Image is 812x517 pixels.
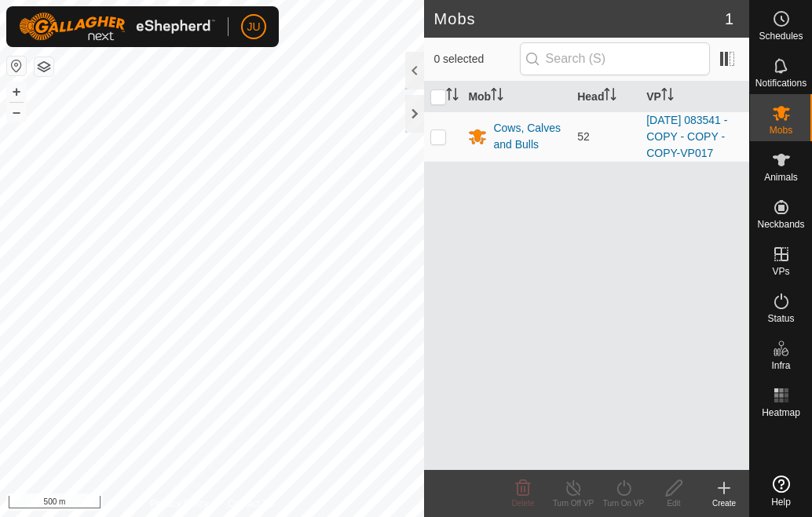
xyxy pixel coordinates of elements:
[649,497,699,509] div: Edit
[577,130,590,143] span: 52
[462,82,571,112] th: Mob
[759,31,803,41] span: Schedules
[548,497,598,509] div: Turn Off VP
[228,497,274,511] a: Contact Us
[757,220,804,229] span: Neckbands
[771,497,791,507] span: Help
[35,57,53,76] button: Map Layers
[433,9,724,28] h2: Mobs
[764,173,798,182] span: Animals
[571,82,640,112] th: Head
[19,13,215,41] img: Gallagher Logo
[520,42,710,75] input: Search (S)
[646,114,727,159] a: [DATE] 083541 - COPY - COPY - COPY-VP017
[247,19,260,35] span: JU
[770,126,792,135] span: Mobs
[7,56,26,75] button: Reset Map
[771,361,790,370] span: Infra
[755,78,807,88] span: Notifications
[750,469,812,513] a: Help
[661,90,674,103] p-sorticon: Activate to sort
[7,103,26,122] button: –
[604,90,616,103] p-sorticon: Activate to sort
[640,82,749,112] th: VP
[7,82,26,101] button: +
[446,90,459,103] p-sorticon: Activate to sort
[767,314,794,323] span: Status
[493,120,565,153] div: Cows, Calves and Bulls
[725,7,733,31] span: 1
[491,90,503,103] p-sorticon: Activate to sort
[772,267,789,276] span: VPs
[762,408,800,417] span: Heatmap
[699,497,749,509] div: Create
[512,499,535,508] span: Delete
[598,497,649,509] div: Turn On VP
[150,497,209,511] a: Privacy Policy
[433,51,519,67] span: 0 selected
